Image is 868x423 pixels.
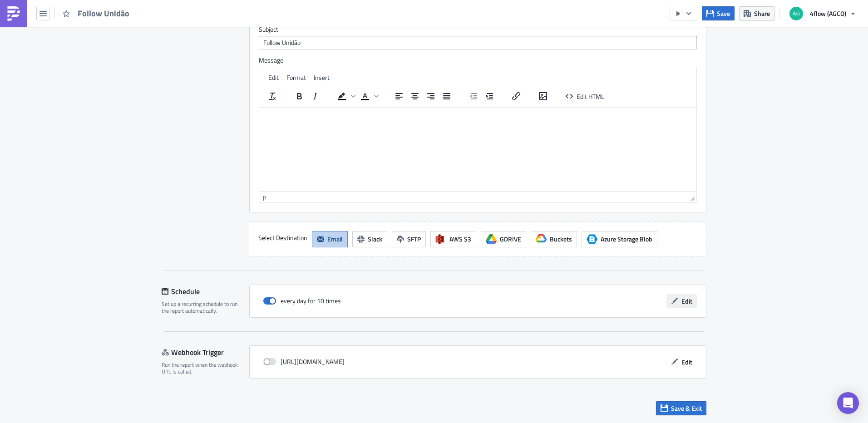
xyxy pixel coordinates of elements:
[656,401,706,415] button: Save & Exit
[357,90,380,103] div: Text color
[587,234,597,245] span: Azure Storage Blob
[601,234,652,244] span: Azure Storage Blob
[508,90,524,103] button: Insert/edit link
[717,9,730,18] span: Save
[423,90,439,103] button: Align right
[352,231,387,247] button: Slack
[449,234,471,244] span: AWS S3
[439,90,454,103] button: Justify
[307,90,323,103] button: Italic
[263,355,345,369] div: [URL][DOMAIN_NAME]
[789,6,804,21] img: Avatar
[314,73,330,82] span: Insert
[582,231,657,247] button: Azure Storage BlobAzure Storage Blob
[681,357,692,367] span: Edit
[784,4,861,24] button: 4flow (AGCO)
[577,91,604,101] span: Edit HTML
[78,8,130,20] span: Follow Unidão
[407,90,423,103] button: Align center
[481,231,526,247] button: GDRIVE
[754,9,770,18] span: Share
[391,90,407,103] button: Align left
[368,234,382,244] span: Slack
[162,361,243,375] div: Run the report when the webhook URL is called.
[263,192,266,202] div: p
[334,90,357,103] div: Background color
[687,192,696,202] div: Resize
[327,234,343,244] span: Email
[162,285,249,298] div: Schedule
[671,403,702,413] span: Save & Exit
[162,345,249,359] div: Webhook Trigger
[407,234,421,244] span: SFTP
[739,6,774,20] button: Share
[666,294,697,308] button: Edit
[531,231,577,247] button: Buckets
[258,231,307,245] label: Select Destination
[268,73,279,82] span: Edit
[291,90,307,103] button: Bold
[562,90,608,103] button: Edit HTML
[259,56,697,64] label: Message
[702,6,735,20] button: Save
[430,231,476,247] button: AWS S3
[466,90,481,103] button: Decrease indent
[259,25,697,34] label: Subject
[265,90,280,103] button: Clear formatting
[312,231,348,247] button: Email
[286,73,306,82] span: Format
[162,300,243,315] div: Set up a recurring schedule to run the report automatically.
[681,296,692,306] span: Edit
[837,392,859,414] div: Open Intercom Messenger
[482,90,497,103] button: Increase indent
[500,234,521,244] span: GDRIVE
[666,355,697,369] button: Edit
[263,294,341,308] div: every day for 10 times
[535,90,551,103] button: Insert/edit image
[259,108,696,191] iframe: Rich Text Area
[6,6,21,21] img: PushMetrics
[550,234,572,244] span: Buckets
[392,231,426,247] button: SFTP
[810,9,846,18] span: 4flow (AGCO)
